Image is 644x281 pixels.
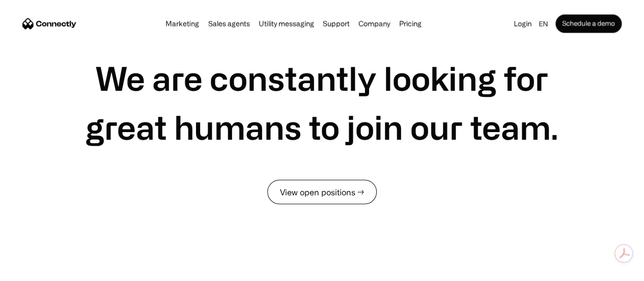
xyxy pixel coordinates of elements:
[10,262,61,277] aside: Language selected: English
[267,180,377,204] a: View open positions →
[320,19,353,28] a: Support
[539,16,548,31] div: en
[22,16,76,31] a: home
[555,14,622,33] a: Schedule a demo
[256,19,317,28] a: Utility messaging
[205,19,253,28] a: Sales agents
[511,16,535,31] a: Login
[396,19,425,28] a: Pricing
[57,54,587,151] h1: We are constantly looking for great humans to join our team.
[535,16,555,31] div: en
[20,263,61,277] ul: Language list
[358,16,390,31] div: Company
[162,19,202,28] a: Marketing
[355,16,393,31] div: Company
